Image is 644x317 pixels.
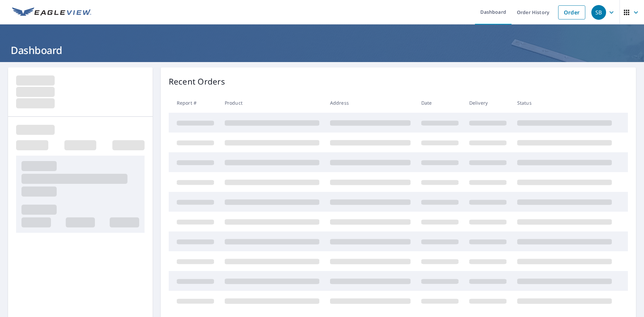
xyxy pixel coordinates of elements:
th: Report # [169,93,219,113]
th: Address [325,93,416,113]
th: Status [512,93,617,113]
th: Date [416,93,464,113]
div: SB [591,5,606,20]
h1: Dashboard [8,43,636,57]
p: Recent Orders [169,75,225,88]
th: Product [219,93,325,113]
img: EV Logo [12,7,91,17]
a: Order [558,5,585,19]
th: Delivery [464,93,512,113]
